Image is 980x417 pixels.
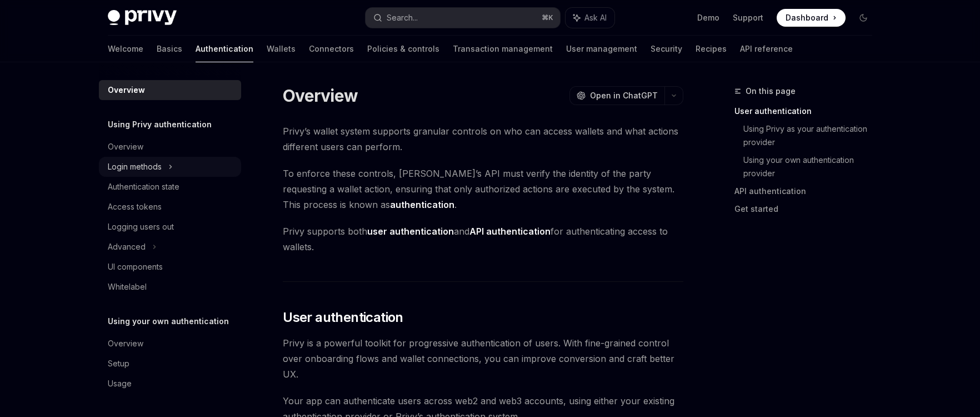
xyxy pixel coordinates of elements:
div: Overview [108,337,143,350]
a: Transaction management [453,36,553,62]
button: Search...⌘K [366,8,560,28]
span: Ask AI [584,12,607,23]
a: Dashboard [777,9,846,27]
a: Overview [99,80,241,100]
strong: user authentication [367,226,454,237]
a: Overview [99,137,241,157]
span: To enforce these controls, [PERSON_NAME]’s API must verify the identity of the party requesting a... [283,166,683,212]
div: Logging users out [108,220,174,234]
a: Authentication [196,36,253,62]
a: Authentication state [99,177,241,197]
div: Usage [108,377,132,390]
span: Privy’s wallet system supports granular controls on who can access wallets and what actions diffe... [283,123,683,155]
a: Using Privy as your authentication provider [743,120,881,151]
div: Overview [108,83,145,97]
a: Whitelabel [99,277,241,297]
img: dark logo [108,10,177,26]
a: API authentication [734,182,881,200]
a: Access tokens [99,197,241,217]
a: Demo [697,12,719,23]
a: Security [651,36,682,62]
h5: Using your own authentication [108,315,229,328]
button: Toggle dark mode [854,9,872,27]
a: Get started [734,200,881,218]
div: Search... [387,11,418,24]
h5: Using Privy authentication [108,118,212,131]
div: Whitelabel [108,280,147,294]
a: Support [733,12,763,23]
a: Using your own authentication provider [743,151,881,182]
a: Basics [157,36,182,62]
a: User management [566,36,637,62]
a: Setup [99,354,241,374]
span: ⌘ K [542,13,553,22]
a: API reference [740,36,793,62]
a: Wallets [267,36,296,62]
button: Ask AI [566,8,614,28]
a: User authentication [734,102,881,120]
span: Privy supports both and for authenticating access to wallets. [283,224,683,255]
span: Dashboard [786,12,828,23]
a: Usage [99,374,241,394]
button: Open in ChatGPT [569,86,664,105]
strong: API authentication [469,226,551,237]
h1: Overview [283,86,358,106]
span: Privy is a powerful toolkit for progressive authentication of users. With fine-grained control ov... [283,335,683,382]
span: User authentication [283,309,403,326]
span: On this page [746,85,796,98]
div: Login methods [108,160,162,173]
div: Overview [108,140,143,153]
span: Open in ChatGPT [590,90,658,101]
strong: authentication [390,199,454,210]
a: Recipes [696,36,727,62]
a: Welcome [108,36,143,62]
a: Connectors [309,36,354,62]
div: Authentication state [108,180,179,193]
a: Overview [99,334,241,354]
div: UI components [108,260,163,274]
a: UI components [99,257,241,277]
div: Advanced [108,240,146,254]
a: Logging users out [99,217,241,237]
div: Access tokens [108,200,162,214]
a: Policies & controls [367,36,439,62]
div: Setup [108,357,129,370]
